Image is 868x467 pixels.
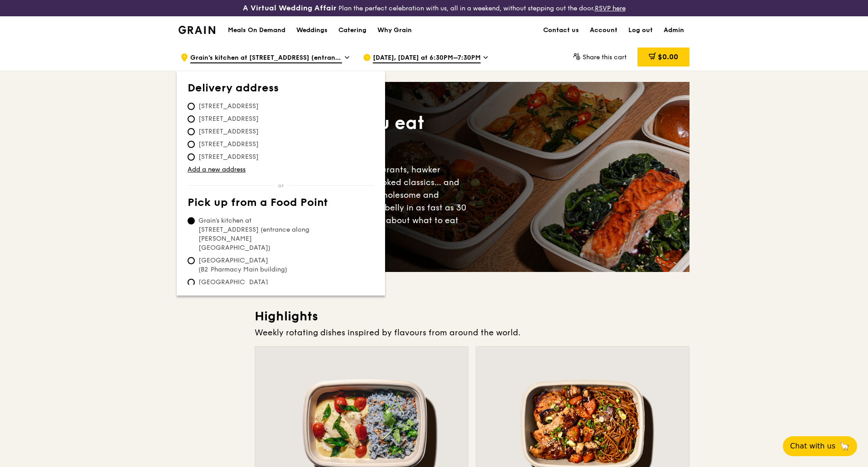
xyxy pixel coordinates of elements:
div: Weddings [296,17,328,44]
a: Log out [623,17,658,44]
button: Chat with us🦙 [783,436,857,456]
span: [STREET_ADDRESS] [188,140,270,149]
h3: A Virtual Wedding Affair [243,4,337,13]
span: [STREET_ADDRESS] [188,152,270,162]
a: Admin [658,17,690,44]
input: Grain's kitchen at [STREET_ADDRESS] (entrance along [PERSON_NAME][GEOGRAPHIC_DATA]) [188,217,195,224]
a: Contact us [538,17,584,44]
span: [DATE], [DATE] at 6:30PM–7:30PM [373,53,481,63]
input: [STREET_ADDRESS] [188,141,195,148]
div: Catering [338,17,366,44]
img: Grain [178,26,215,34]
h3: Highlights [255,308,690,324]
input: [GEOGRAPHIC_DATA] (B2 Pharmacy Main building) [188,257,195,264]
a: Why Grain [372,17,417,44]
input: [STREET_ADDRESS] [188,128,195,135]
div: Why Grain [377,17,412,44]
div: Weekly rotating dishes inspired by flavours from around the world. [255,326,690,339]
th: Pick up from a Food Point [188,196,374,213]
span: [GEOGRAPHIC_DATA] (B2 Pharmacy Main building) [188,256,323,274]
input: [STREET_ADDRESS] [188,103,195,110]
span: $0.00 [658,52,678,61]
a: RSVP here [595,5,626,12]
a: GrainGrain [178,16,215,43]
a: Weddings [291,17,333,44]
th: Delivery address [188,82,374,98]
div: Plan the perfect celebration with us, all in a weekend, without stepping out the door. [173,4,695,13]
input: [STREET_ADDRESS] [188,153,195,161]
a: Catering [333,17,372,44]
span: Grain's kitchen at [STREET_ADDRESS] (entrance along [PERSON_NAME][GEOGRAPHIC_DATA]) [188,216,323,253]
span: [STREET_ADDRESS] [188,114,270,124]
span: Chat with us [790,441,835,452]
span: 🦙 [839,441,850,452]
span: [GEOGRAPHIC_DATA] (Level 1 [PERSON_NAME] block drop-off point) [188,278,323,305]
span: [STREET_ADDRESS] [188,102,270,111]
span: Grain's kitchen at [STREET_ADDRESS] (entrance along [PERSON_NAME][GEOGRAPHIC_DATA]) [190,53,342,63]
input: [STREET_ADDRESS] [188,115,195,123]
span: Share this cart [583,53,627,61]
span: [STREET_ADDRESS] [188,127,270,136]
h1: Meals On Demand [228,26,285,35]
a: Add a new address [188,165,374,174]
input: [GEOGRAPHIC_DATA] (Level 1 [PERSON_NAME] block drop-off point) [188,279,195,286]
a: Account [584,17,623,44]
